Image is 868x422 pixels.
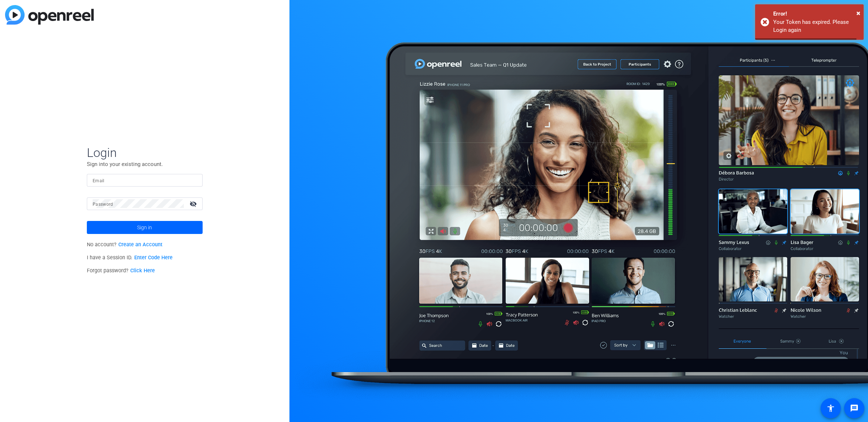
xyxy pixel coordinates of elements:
mat-icon: message [850,404,859,413]
a: Click Here [130,268,155,274]
div: Error! [773,10,858,18]
mat-label: Email [93,178,105,183]
span: No account? [87,242,162,248]
span: Login [87,145,203,160]
button: Close [856,8,860,18]
a: Enter Code Here [134,255,173,261]
mat-icon: visibility_off [185,199,203,209]
span: Sign in [137,218,152,236]
span: I have a Session ID. [87,255,173,261]
a: Create an Account [118,242,162,248]
span: Forgot password? [87,268,155,274]
span: × [856,9,860,17]
input: Enter Email Address [93,176,197,184]
mat-icon: accessibility [826,404,835,413]
mat-label: Password [93,202,113,207]
button: Sign in [87,221,203,234]
img: blue-gradient.svg [5,5,94,25]
p: Sign into your existing account. [87,160,203,168]
div: Your Token has expired. Please Login again [773,18,858,34]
